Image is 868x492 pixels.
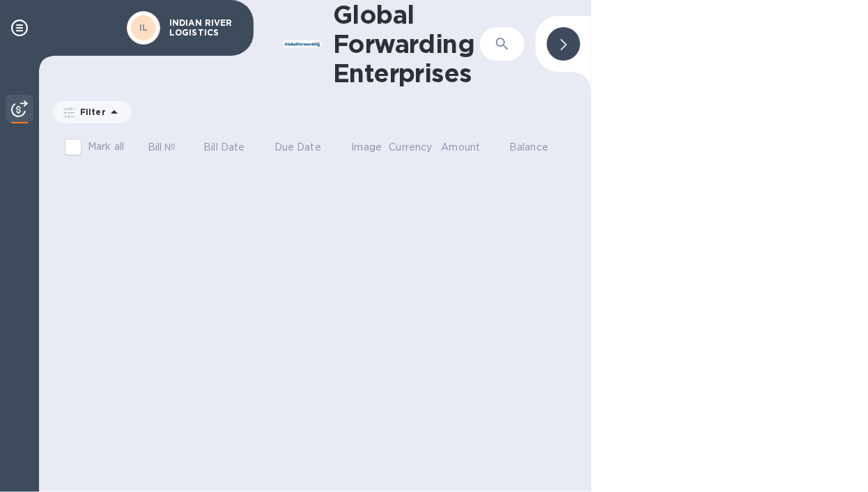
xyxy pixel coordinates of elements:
[148,140,176,155] p: Bill №
[351,140,382,155] p: Image
[88,139,124,154] p: Mark all
[274,140,339,155] span: Due Date
[139,22,148,33] b: IL
[509,140,548,155] p: Balance
[442,140,499,155] span: Amount
[389,140,432,155] p: Currency
[274,140,321,155] p: Due Date
[509,140,566,155] span: Balance
[442,140,481,155] p: Amount
[148,140,194,155] span: Bill №
[169,18,239,38] p: INDIAN RIVER LOGISTICS
[203,140,263,155] span: Bill Date
[203,140,245,155] p: Bill Date
[75,106,106,118] p: Filter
